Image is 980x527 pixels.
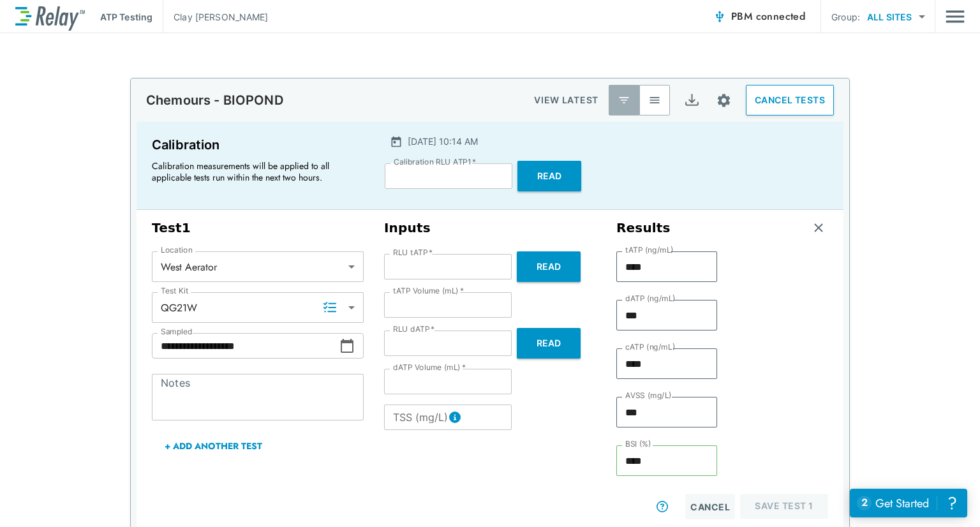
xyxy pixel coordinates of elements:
[713,10,726,23] img: Connected Icon
[684,93,700,108] img: Export Icon
[152,160,356,183] p: Calibration measurements will be applied to all applicable tests run within the next two hours.
[152,135,362,155] p: Calibration
[146,93,283,108] p: Chemours - BIOPOND
[384,220,596,236] h3: Inputs
[616,220,671,236] h3: Results
[152,254,364,279] div: West Aerator
[394,158,476,167] label: Calibration RLU ATP1
[708,4,810,29] button: PBM connected
[152,295,364,320] div: QG21W
[15,3,85,31] img: LuminUltra Relay
[731,8,805,26] span: PBM
[517,328,581,359] button: Read
[618,94,630,107] img: Latest
[746,85,834,115] button: CANCEL TESTS
[946,4,965,29] img: Drawer Icon
[161,246,193,255] label: Location
[152,431,275,461] button: + Add Another Test
[716,93,732,108] img: Settings Icon
[517,251,581,282] button: Read
[393,248,433,257] label: RLU tATP
[946,4,965,29] button: Main menu
[161,327,193,336] label: Sampled
[831,10,860,24] p: Group:
[161,286,189,295] label: Test Kit
[390,135,403,148] img: Calender Icon
[174,10,268,24] p: Clay [PERSON_NAME]
[393,286,464,295] label: tATP Volume (mL)
[517,161,581,191] button: Read
[393,363,466,372] label: dATP Volume (mL)
[685,494,735,519] button: Cancel
[100,10,152,24] p: ATP Testing
[152,220,364,236] h3: Test 1
[625,343,675,352] label: cATP (ng/mL)
[625,391,672,400] label: AVSS (mg/L)
[625,294,676,303] label: dATP (ng/mL)
[152,333,339,359] input: Choose date, selected date is Sep 29, 2025
[408,135,478,148] p: [DATE] 10:14 AM
[648,94,661,107] img: View All
[756,9,806,24] span: connected
[707,84,741,117] button: Site setup
[534,93,598,108] p: VIEW LATEST
[393,325,434,334] label: RLU dATP
[812,221,825,234] img: Remove
[625,440,651,449] label: BSI (%)
[676,85,707,115] button: Export
[850,489,967,517] iframe: Resource center
[625,246,674,255] label: tATP (ng/mL)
